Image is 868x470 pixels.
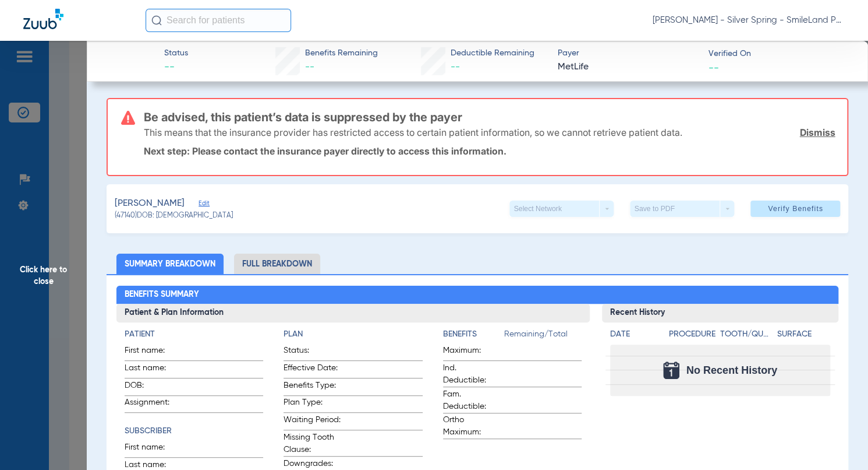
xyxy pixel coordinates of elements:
[610,328,659,345] app-breakdown-title: Date
[146,9,291,32] input: Search for patients
[125,397,182,412] span: Assignment:
[443,388,500,413] span: Fam. Deductible:
[164,47,188,59] span: Status
[720,328,773,341] h4: Tooth/Quad
[305,47,378,59] span: Benefits Remaining
[777,328,830,341] h4: Surface
[450,62,459,72] span: --
[125,380,182,395] span: DOB:
[686,364,777,376] span: No Recent History
[125,362,182,378] span: Last name:
[443,345,500,360] span: Maximum:
[164,60,188,75] span: --
[125,328,263,341] h4: Patient
[443,362,500,387] span: Ind. Deductible:
[234,254,320,274] li: Full Breakdown
[144,127,682,138] p: This means that the insurance provider has restricted access to certain patient information, so w...
[708,61,719,73] span: --
[144,111,835,123] h3: Be advised, this patient’s data is suppressed by the payer
[777,328,830,345] app-breakdown-title: Surface
[443,328,504,345] app-breakdown-title: Benefits
[450,47,534,59] span: Deductible Remaining
[284,432,341,456] span: Missing Tooth Clause:
[768,204,823,213] span: Verify Benefits
[284,397,341,412] span: Plan Type:
[610,328,659,341] h4: Date
[284,362,341,378] span: Effective Date:
[284,345,341,360] span: Status:
[115,211,233,222] span: (47140) DOB: [DEMOGRAPHIC_DATA]
[669,328,716,345] app-breakdown-title: Procedure
[663,362,679,379] img: Calendar
[602,304,838,322] h3: Recent History
[750,201,840,217] button: Verify Benefits
[669,328,716,341] h4: Procedure
[443,414,500,439] span: Ortho Maximum:
[443,328,504,341] h4: Benefits
[284,414,341,430] span: Waiting Period:
[151,15,162,26] img: Search Icon
[125,441,182,457] span: First name:
[284,328,422,341] h4: Plan
[116,304,590,322] h3: Patient & Plan Information
[653,15,845,26] span: [PERSON_NAME] - Silver Spring - SmileLand PD
[125,345,182,360] span: First name:
[199,199,209,211] span: Edit
[284,380,341,395] span: Benefits Type:
[115,197,185,211] span: [PERSON_NAME]
[125,425,263,437] h4: Subscriber
[708,48,849,60] span: Verified On
[558,47,698,59] span: Payer
[121,111,135,125] img: error-icon
[144,145,835,157] p: Next step: Please contact the insurance payer directly to access this information.
[504,328,582,345] span: Remaining/Total
[720,328,773,345] app-breakdown-title: Tooth/Quad
[116,254,224,274] li: Summary Breakdown
[799,127,835,138] a: Dismiss
[810,414,868,470] iframe: Chat Widget
[305,62,314,72] span: --
[23,9,63,29] img: Zuub Logo
[558,60,698,75] span: MetLife
[116,286,838,304] h2: Benefits Summary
